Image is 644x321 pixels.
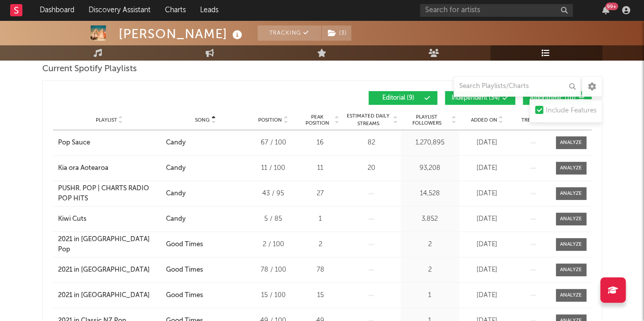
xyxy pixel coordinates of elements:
div: 1 [403,290,457,301]
div: 99 + [605,3,618,10]
span: Playlist [96,117,117,123]
input: Search for artists [420,4,573,17]
div: 20 [345,163,398,173]
div: 3,852 [403,214,457,224]
button: (3) [322,25,351,41]
div: [PERSON_NAME] [119,25,245,42]
a: 2021 in [GEOGRAPHIC_DATA] [58,290,161,301]
a: 2021 in [GEOGRAPHIC_DATA] Pop [58,235,161,254]
div: Include Features [546,105,597,117]
div: 82 [345,138,398,148]
div: 1,270,895 [403,138,457,148]
div: [DATE] [462,290,513,301]
button: Independent(34) [445,91,515,105]
div: Candy [166,138,186,148]
span: Added On [471,117,497,123]
div: 2021 in [GEOGRAPHIC_DATA] [58,290,150,301]
a: Pop Sauce [58,138,161,148]
div: [DATE] [462,189,513,199]
div: 2 / 100 [250,240,296,250]
span: Independent ( 34 ) [452,95,500,101]
span: Editorial ( 9 ) [375,95,422,101]
div: 2 [301,240,340,250]
div: 14,528 [403,189,457,199]
div: 2021 in [GEOGRAPHIC_DATA] [58,265,150,275]
div: Pop Sauce [58,138,90,148]
span: Peak Position [301,114,333,126]
div: 5 / 85 [250,214,296,224]
div: 78 [301,265,340,275]
button: Tracking [258,25,321,41]
div: Candy [166,214,186,224]
div: [DATE] [462,214,513,224]
div: 78 / 100 [250,265,296,275]
span: Estimated Daily Streams [345,112,392,128]
div: Good Times [166,265,203,275]
div: 2 [403,265,457,275]
div: 1 [301,214,340,224]
span: Algorithmic ( 10 ) [529,95,576,101]
div: [DATE] [462,265,513,275]
div: Kia ora Aotearoa [58,163,108,173]
input: Search Playlists/Charts [454,76,581,97]
div: 93,208 [403,163,457,173]
span: Position [258,117,282,123]
a: PUSHR. POP | CHARTS RADIO POP HITS [58,184,161,203]
div: [DATE] [462,240,513,250]
div: Kiwi Cuts [58,214,87,224]
button: 99+ [602,6,609,14]
button: Editorial(9) [369,91,437,105]
div: Good Times [166,290,203,301]
div: 43 / 95 [250,189,296,199]
span: Current Spotify Playlists [42,63,137,75]
div: Good Times [166,240,203,250]
span: Trend [521,117,538,123]
div: 67 / 100 [250,138,296,148]
span: Song [195,117,210,123]
span: ( 3 ) [321,25,352,41]
div: 11 / 100 [250,163,296,173]
button: Algorithmic(10) [523,91,592,105]
span: Playlist Followers [403,114,451,126]
div: 11 [301,163,340,173]
div: 27 [301,189,340,199]
a: 2021 in [GEOGRAPHIC_DATA] [58,265,161,275]
div: 15 [301,290,340,301]
div: 2 [403,240,457,250]
div: Candy [166,189,186,199]
div: 16 [301,138,340,148]
div: 15 / 100 [250,290,296,301]
div: [DATE] [462,163,513,173]
div: Candy [166,163,186,173]
div: [DATE] [462,138,513,148]
a: Kiwi Cuts [58,214,161,224]
a: Kia ora Aotearoa [58,163,161,173]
